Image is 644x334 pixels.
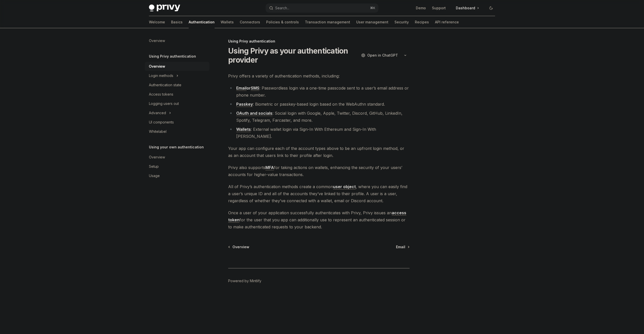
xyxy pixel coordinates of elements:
img: dark logo [149,5,180,12]
span: Once a user of your application successfully authenticates with Privy, Privy issues an for the us... [228,209,410,230]
button: Open search [266,4,378,13]
a: Logging users out [145,99,209,108]
a: Support [432,6,446,11]
span: Overview [232,244,249,249]
a: Email [396,244,409,249]
div: Usage [149,173,160,179]
a: Usage [145,171,209,180]
a: Powered by Mintlify [228,278,261,283]
div: Setup [149,163,159,170]
a: Basics [171,16,183,28]
a: OAuth and socials [236,111,272,116]
a: UI components [145,118,209,127]
a: MFA [265,165,274,170]
div: Authentication state [149,82,181,88]
li: : Biometric or passkey-based login based on the WebAuthn standard. [228,101,410,108]
h5: Using Privy authentication [149,53,196,59]
span: Privy offers a variety of authentication methods, including: [228,72,410,79]
a: Overview [145,62,209,71]
div: Using Privy authentication [228,39,410,44]
strong: or [236,86,259,91]
li: : Passwordless login via a one-time passcode sent to a user’s email address or phone number. [228,85,410,99]
span: Dashboard [456,6,475,11]
a: Authentication [189,16,215,28]
button: Open in ChatGPT [358,51,401,60]
button: Toggle Advanced section [145,108,209,117]
div: UI components [149,119,174,125]
li: : Social login with Google, Apple, Twitter, Discord, GitHub, LinkedIn, Spotify, Telegram, Farcast... [228,110,410,124]
a: Transaction management [305,16,350,28]
div: Overview [149,154,165,160]
a: Wallets [221,16,234,28]
a: Whitelabel [145,127,209,136]
div: Overview [149,63,165,69]
div: Access tokens [149,91,173,97]
h1: Using Privy as your authentication provider [228,46,356,64]
a: Dashboard [452,4,483,12]
span: Privy also supports for taking actions on wallets, enhancing the security of your users’ accounts... [228,164,410,178]
span: Your app can configure each of the account types above to be an upfront login method, or as an ac... [228,145,410,159]
a: Setup [145,162,209,171]
button: Toggle dark mode [487,4,495,12]
h5: Using your own authentication [149,144,204,150]
a: Authentication state [145,80,209,90]
div: Login methods [149,73,173,79]
li: : External wallet login via Sign-In With Ethereum and Sign-In With [PERSON_NAME]. [228,126,410,140]
span: ⌘ K [370,6,375,10]
button: Toggle Login methods section [145,71,209,80]
a: SMS [251,86,259,91]
a: Overview [229,244,249,249]
a: User management [356,16,388,28]
div: Logging users out [149,101,179,107]
a: Connectors [240,16,260,28]
a: API reference [435,16,459,28]
a: Welcome [149,16,165,28]
span: Open in ChatGPT [367,53,398,58]
div: Advanced [149,110,166,116]
a: Wallets [236,127,251,132]
a: Overview [145,36,209,45]
a: Recipes [415,16,429,28]
div: Overview [149,38,165,44]
div: Whitelabel [149,129,167,135]
a: Email [236,86,247,91]
a: Demo [416,6,426,11]
a: user object [333,184,356,189]
a: Passkey [236,102,253,107]
div: Search... [275,5,289,11]
span: Email [396,244,405,249]
span: All of Privy’s authentication methods create a common , where you can easily find a user’s unique... [228,183,410,204]
a: Security [394,16,409,28]
a: Overview [145,153,209,162]
a: Policies & controls [266,16,299,28]
a: Access tokens [145,90,209,99]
